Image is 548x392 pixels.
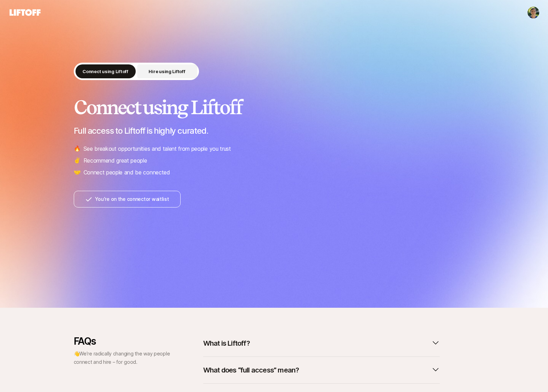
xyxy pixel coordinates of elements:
[74,168,81,177] span: 🤝
[203,336,440,351] button: What is Liftoff?
[74,156,81,165] span: ✌️
[74,144,81,153] span: 🔥
[82,68,128,75] p: Connect using Liftoff
[74,191,181,207] button: You’re on the connector waitlist
[203,362,440,378] button: What does “full access” mean?
[527,6,540,19] button: Brett Anderson
[74,351,170,365] span: We’re radically changing the way people connect and hire – for good.
[203,365,299,375] p: What does “full access” mean?
[74,126,475,136] p: Full access to Liftoff is highly curated.
[74,350,171,366] p: 👋
[84,144,231,153] p: See breakout opportunities and talent from people you trust
[84,168,170,177] p: Connect people and be connected
[527,7,539,18] img: Brett Anderson
[203,338,250,348] p: What is Liftoff?
[74,97,475,118] h2: Connect using Liftoff
[84,156,147,165] p: Recommend great people
[74,336,171,347] p: FAQs
[149,68,185,75] p: Hire using Liftoff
